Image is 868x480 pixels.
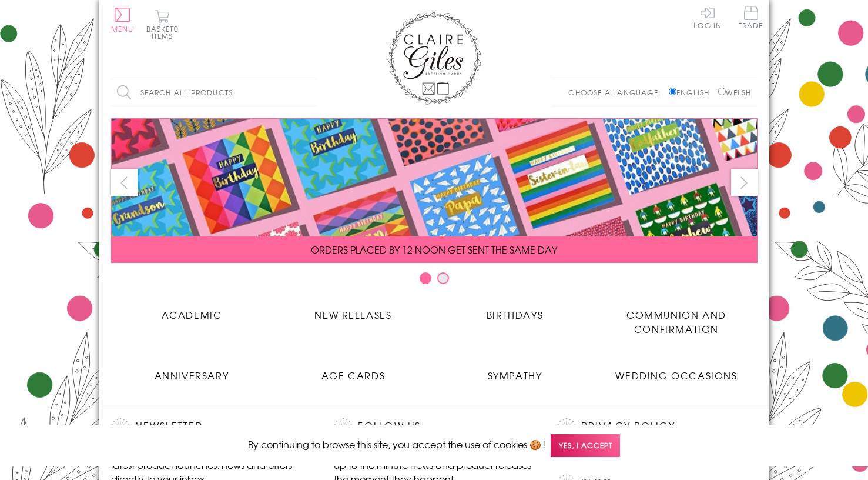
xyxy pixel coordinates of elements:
[334,418,534,436] h2: Follow Us
[568,87,666,98] p: Choose a language:
[581,418,675,434] a: Privacy Policy
[718,87,752,98] label: Welsh
[626,308,726,336] span: Communion and Confirmation
[615,368,737,382] span: Wedding Occasions
[146,9,179,39] button: Basket0 items
[434,359,596,382] a: Sympathy
[111,24,134,34] span: Menu
[420,272,431,284] button: Carousel Page 1 (Current Slide)
[718,88,726,95] input: Welsh
[314,308,391,322] span: New Releases
[111,418,311,436] h2: Newsletter
[437,272,449,284] button: Carousel Page 2
[596,299,758,336] a: Communion and Confirmation
[111,79,317,106] input: Search all products
[321,368,385,382] span: Age Cards
[111,299,273,322] a: Academic
[311,242,557,256] span: ORDERS PLACED BY 12 NOON GET SENT THE SAME DAY
[739,6,763,31] a: Trade
[162,308,222,322] span: Academic
[669,88,676,95] input: English
[693,6,722,29] a: Log In
[551,434,620,457] span: Yes, I accept
[434,299,596,322] a: Birthdays
[731,169,758,196] button: next
[273,359,434,382] a: Age Cards
[111,169,138,196] button: prev
[596,359,758,382] a: Wedding Occasions
[111,359,273,382] a: Anniversary
[155,368,229,382] span: Anniversary
[273,299,434,322] a: New Releases
[305,79,317,106] input: Search
[487,308,543,322] span: Birthdays
[739,6,763,29] span: Trade
[488,368,542,382] span: Sympathy
[387,12,481,105] img: Claire Giles Greetings Cards
[111,272,758,290] div: Carousel Pagination
[111,8,134,32] button: Menu
[152,24,179,41] span: 0 items
[669,87,715,98] label: English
